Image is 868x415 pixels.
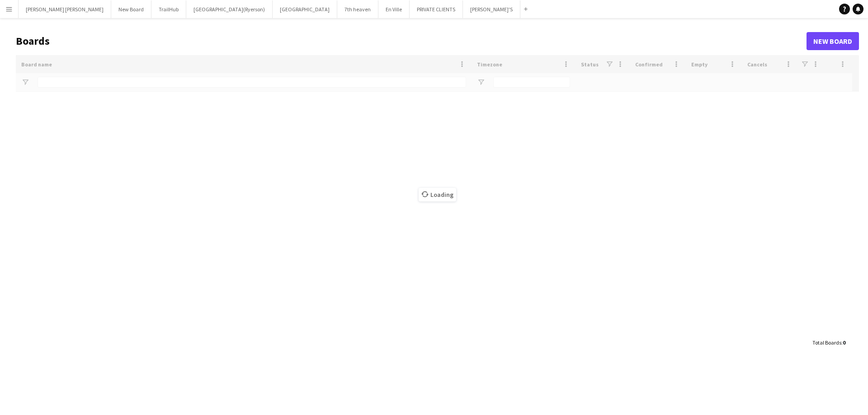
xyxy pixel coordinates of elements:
button: [GEOGRAPHIC_DATA] [273,0,337,18]
h1: Boards [16,34,807,48]
a: New Board [807,32,859,50]
button: 7th heaven [337,0,378,18]
button: [PERSON_NAME] [PERSON_NAME] [19,0,111,18]
span: Loading [419,188,456,201]
button: [GEOGRAPHIC_DATA](Ryerson) [186,0,273,18]
span: Total Boards [812,339,841,346]
button: TrailHub [151,0,186,18]
button: New Board [111,0,151,18]
button: En Ville [378,0,410,18]
div: : [812,334,845,351]
button: [PERSON_NAME]'S [463,0,520,18]
span: 0 [843,339,845,346]
button: PRIVATE CLIENTS [410,0,463,18]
